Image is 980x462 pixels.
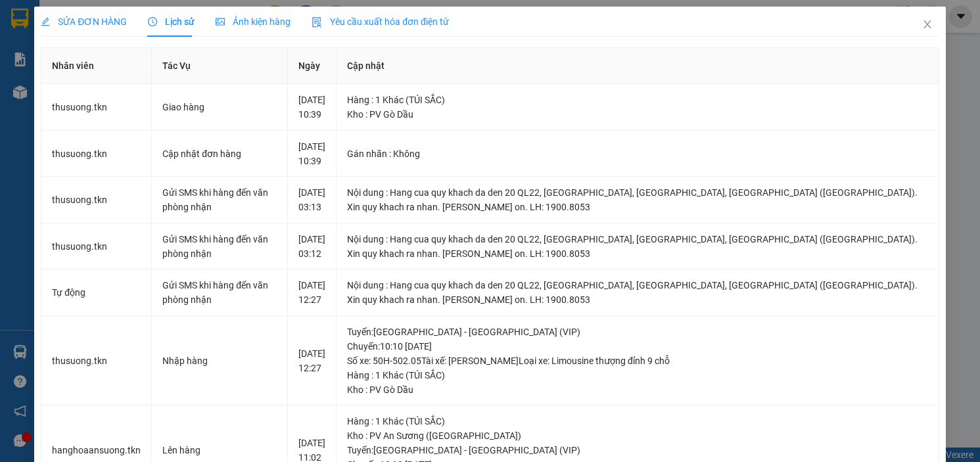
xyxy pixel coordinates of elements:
div: Kho : PV An Sương ([GEOGRAPHIC_DATA]) [347,428,928,443]
span: Yêu cầu xuất hóa đơn điện tử [312,16,449,27]
td: thusuong.tkn [41,131,152,177]
td: thusuong.tkn [41,316,152,406]
div: Cập nhật đơn hàng [162,147,277,161]
span: Lịch sử [148,16,195,27]
button: Close [909,7,946,43]
div: Nội dung : Hang cua quy khach da den 20 QL22, [GEOGRAPHIC_DATA], [GEOGRAPHIC_DATA], [GEOGRAPHIC_D... [347,232,928,261]
img: icon [312,17,322,28]
td: thusuong.tkn [41,177,152,223]
div: Nội dung : Hang cua quy khach da den 20 QL22, [GEOGRAPHIC_DATA], [GEOGRAPHIC_DATA], [GEOGRAPHIC_D... [347,278,928,307]
div: Kho : PV Gò Dầu [347,107,928,122]
div: Hàng : 1 Khác (TÚI SẮC) [347,93,928,107]
th: Nhân viên [41,48,152,84]
div: Gửi SMS khi hàng đến văn phòng nhận [162,278,277,307]
div: Hàng : 1 Khác (TÚI SẮC) [347,368,928,382]
div: [DATE] 12:27 [298,346,325,375]
div: Giao hàng [162,100,277,114]
div: Lên hàng [162,443,277,457]
div: [DATE] 10:39 [298,139,325,168]
div: Nhập hàng [162,354,277,368]
div: Kho : PV Gò Dầu [347,382,928,397]
div: [DATE] 03:12 [298,232,325,261]
td: thusuong.tkn [41,223,152,270]
div: Hàng : 1 Khác (TÚI SẮC) [347,414,928,428]
div: Gửi SMS khi hàng đến văn phòng nhận [162,232,277,261]
div: Tuyến : [GEOGRAPHIC_DATA] - [GEOGRAPHIC_DATA] (VIP) Chuyến: 10:10 [DATE] Số xe: 50H-502.05 Tài xế... [347,325,928,368]
div: Gán nhãn : Không [347,147,928,161]
th: Ngày [288,48,337,84]
div: [DATE] 10:39 [298,93,325,122]
div: Nội dung : Hang cua quy khach da den 20 QL22, [GEOGRAPHIC_DATA], [GEOGRAPHIC_DATA], [GEOGRAPHIC_D... [347,185,928,214]
th: Tác Vụ [152,48,288,84]
td: Tự động [41,269,152,316]
span: Ảnh kiện hàng [216,16,291,27]
span: edit [41,17,50,26]
span: close [922,19,933,30]
div: [DATE] 03:13 [298,185,325,214]
span: clock-circle [148,17,157,26]
span: picture [216,17,225,26]
th: Cập nhật [337,48,939,84]
span: SỬA ĐƠN HÀNG [41,16,127,27]
td: thusuong.tkn [41,84,152,131]
div: [DATE] 12:27 [298,278,325,307]
div: Gửi SMS khi hàng đến văn phòng nhận [162,185,277,214]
